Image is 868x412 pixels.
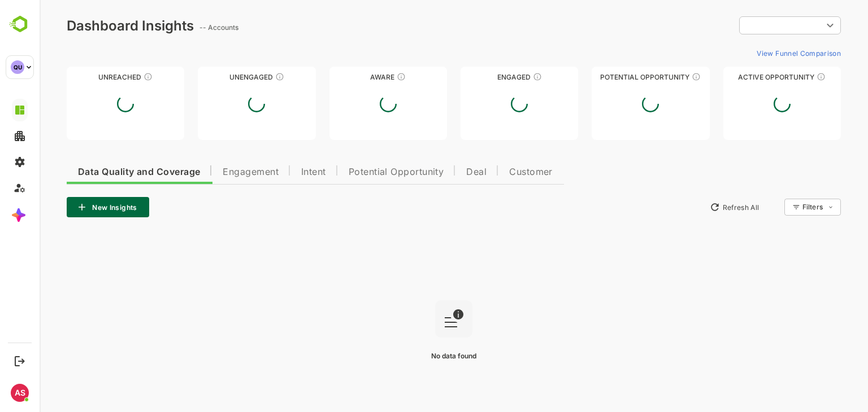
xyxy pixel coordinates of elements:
div: ​ [700,15,801,36]
div: These accounts have just entered the buying cycle and need further nurturing [357,72,366,81]
div: Unreached [27,73,145,81]
div: These accounts have not shown enough engagement and need nurturing [236,72,245,81]
div: These accounts are MQAs and can be passed on to Inside Sales [652,72,661,81]
span: Deal [427,168,447,177]
span: Engagement [183,168,239,177]
div: Engaged [421,73,539,81]
img: BambooboxLogoMark.f1c84d78b4c51b1a7b5f700c9845e183.svg [6,14,34,35]
span: Customer [470,168,513,177]
div: These accounts are warm, further nurturing would qualify them to MQAs [493,72,502,81]
span: Intent [262,168,287,177]
div: Filters [763,203,783,211]
ag: -- Accounts [160,23,202,32]
button: Logout [12,353,27,369]
div: Unengaged [158,73,276,81]
div: Filters [762,197,801,217]
div: Dashboard Insights [27,17,154,34]
span: Potential Opportunity [309,168,405,177]
button: New Insights [27,197,110,217]
div: These accounts have open opportunities which might be at any of the Sales Stages [777,72,786,81]
span: Data Quality and Coverage [38,168,160,177]
div: AS [11,384,29,402]
div: QU [11,60,24,74]
button: View Funnel Comparison [713,44,801,62]
div: Aware [290,73,407,81]
div: Potential Opportunity [552,73,670,81]
div: Active Opportunity [684,73,801,81]
span: No data found [392,352,437,360]
div: These accounts have not been engaged with for a defined time period [104,72,113,81]
button: Refresh All [665,198,724,216]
